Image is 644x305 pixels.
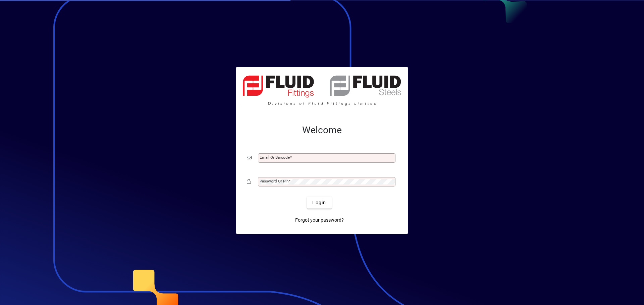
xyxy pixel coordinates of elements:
span: Login [312,199,326,206]
mat-label: Password or Pin [260,179,288,183]
a: Forgot your password? [292,214,346,226]
span: Forgot your password? [295,217,344,224]
h2: Welcome [247,125,397,136]
mat-label: Email or Barcode [260,155,290,160]
button: Login [307,197,331,209]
